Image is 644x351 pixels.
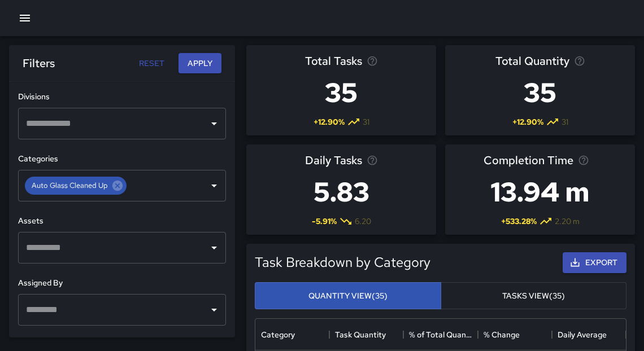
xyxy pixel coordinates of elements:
h6: Categories [18,153,226,165]
h3: 35 [495,70,585,115]
span: 2.20 m [555,216,580,227]
svg: Average time taken to complete tasks in the selected period, compared to the previous period. [578,155,589,166]
div: Category [255,319,329,350]
h6: Divisions [18,91,226,103]
div: Daily Average [552,319,626,350]
span: + 533.28 % [501,216,537,227]
div: Daily Average [558,319,607,350]
div: % Change [478,319,552,350]
span: 6.20 [355,216,371,227]
button: Tasks View(35) [441,282,627,310]
button: Open [206,302,222,318]
button: Quantity View(35) [255,282,441,310]
span: Total Quantity [495,52,569,70]
div: Task Quantity [329,319,403,350]
h6: Assets [18,215,226,227]
span: Daily Tasks [305,151,362,169]
button: Open [206,116,222,131]
span: 31 [363,116,369,128]
svg: Average number of tasks per day in the selected period, compared to the previous period. [367,155,378,166]
button: Open [206,178,222,194]
button: Export [563,252,626,273]
span: -5.91 % [312,216,337,227]
span: Auto Glass Cleaned Up [25,179,115,192]
div: % of Total Quantity [403,319,477,350]
h6: Filters [23,54,55,72]
span: Completion Time [484,151,573,169]
h6: Assigned By [18,277,226,289]
button: Apply [179,53,221,74]
span: + 12.90 % [512,116,543,128]
div: Category [261,319,295,350]
h3: 13.94 m [484,169,597,214]
button: Reset [133,53,169,74]
div: % Change [484,319,520,350]
h3: 35 [305,70,378,115]
div: Task Quantity [335,319,386,350]
h3: 5.83 [305,169,378,214]
span: 31 [562,116,568,128]
h5: Task Breakdown by Category [255,253,558,271]
button: Open [206,240,222,256]
svg: Total task quantity in the selected period, compared to the previous period. [574,55,585,67]
svg: Total number of tasks in the selected period, compared to the previous period. [367,55,378,67]
div: Auto Glass Cleaned Up [25,177,127,195]
span: Total Tasks [305,52,362,70]
div: % of Total Quantity [409,319,472,350]
span: + 12.90 % [314,116,345,128]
